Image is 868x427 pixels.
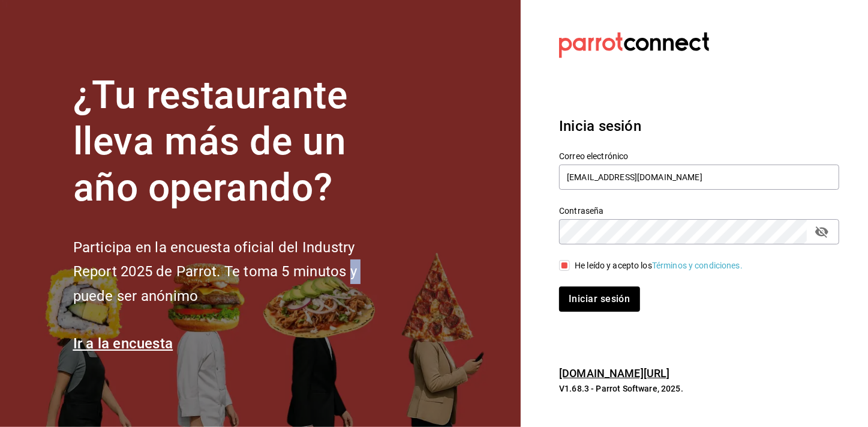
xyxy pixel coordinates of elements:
h1: ¿Tu restaurante lleva más de un año operando? [73,73,397,211]
label: Contraseña [559,207,839,216]
a: [DOMAIN_NAME][URL] [559,367,669,380]
h2: Participa en la encuesta oficial del Industry Report 2025 de Parrot. Te toma 5 minutos y puede se... [73,235,397,309]
input: Ingresa tu correo electrónico [559,165,839,190]
a: Ir a la encuesta [73,335,173,352]
a: Términos y condiciones. [652,261,743,270]
button: passwordField [812,222,832,242]
button: Iniciar sesión [559,286,639,312]
div: He leído y acepto los [575,259,743,272]
h3: Inicia sesión [559,115,839,137]
label: Correo electrónico [559,153,839,161]
p: V1.68.3 - Parrot Software, 2025. [559,383,839,395]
